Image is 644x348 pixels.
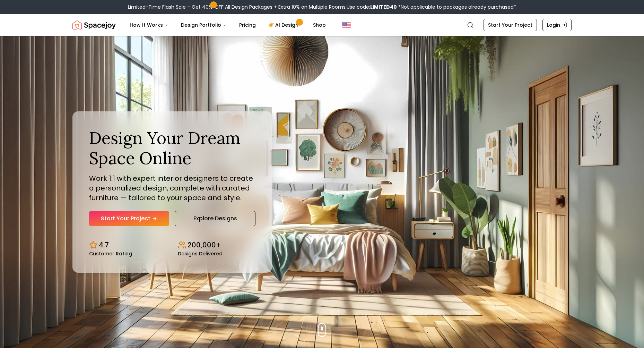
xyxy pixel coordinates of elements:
[99,240,109,250] p: 4.7
[307,18,331,32] a: Shop
[72,18,116,32] img: Spacejoy Logo
[72,14,572,36] nav: Global
[175,18,232,32] button: Design Portfolio
[542,19,572,31] a: Login
[188,240,221,250] p: 200,000+
[370,3,397,10] b: LIMITED40
[72,18,116,32] a: Spacejoy
[89,128,255,168] h1: Design Your Dream Space Online
[347,3,397,10] span: Use code:
[175,211,255,226] a: Explore Designs
[234,18,261,32] a: Pricing
[89,173,255,203] p: Work 1:1 with expert interior designers to create a personalized design, complete with curated fu...
[178,251,223,256] small: Designs Delivered
[397,3,516,10] span: *Not applicable to packages already purchased*
[263,18,306,32] a: AI Design
[124,18,174,32] button: How It Works
[484,19,537,31] a: Start Your Project
[89,211,169,226] a: Start Your Project
[342,21,351,29] img: United States
[124,18,331,32] nav: Main
[128,3,516,10] div: Limited-Time Flash Sale – Get 40% OFF All Design Packages + Extra 10% on Multiple Rooms.
[89,251,132,256] small: Customer Rating
[89,235,255,256] div: Design stats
